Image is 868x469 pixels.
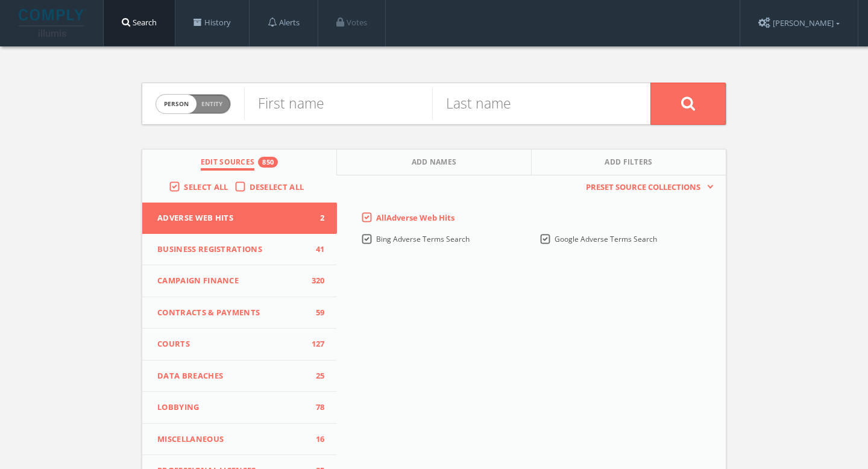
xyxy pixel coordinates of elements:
[307,212,325,224] span: 2
[142,203,337,234] button: Adverse Web Hits2
[201,99,222,109] span: Entity
[142,234,337,266] button: Business Registrations41
[580,181,706,194] span: Preset Source Collections
[258,157,278,168] div: 850
[142,297,337,329] button: Contracts & Payments59
[307,433,325,445] span: 16
[142,360,337,392] button: Data Breaches25
[307,307,325,319] span: 59
[605,157,653,171] span: Add Filters
[157,433,307,445] span: Miscellaneous
[580,181,714,194] button: Preset Source Collections
[337,150,532,175] button: Add Names
[157,401,307,414] span: Lobbying
[307,244,325,256] span: 41
[142,424,337,456] button: Miscellaneous16
[555,234,657,244] span: Google Adverse Terms Search
[307,401,325,414] span: 78
[157,244,307,256] span: Business Registrations
[157,338,307,350] span: Courts
[156,95,197,113] span: person
[412,157,457,171] span: Add Names
[307,338,325,350] span: 127
[157,370,307,382] span: Data Breaches
[376,212,454,223] span: All Adverse Web Hits
[157,307,307,319] span: Contracts & Payments
[376,234,470,244] span: Bing Adverse Terms Search
[142,265,337,297] button: Campaign Finance320
[307,370,325,382] span: 25
[19,9,86,37] img: illumis
[142,150,337,175] button: Edit Sources850
[142,392,337,424] button: Lobbying78
[532,150,726,175] button: Add Filters
[307,275,325,287] span: 320
[142,329,337,360] button: Courts127
[157,212,307,224] span: Adverse Web Hits
[250,181,304,192] span: Deselect All
[201,157,255,171] span: Edit Sources
[184,181,228,192] span: Select All
[157,275,307,287] span: Campaign Finance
